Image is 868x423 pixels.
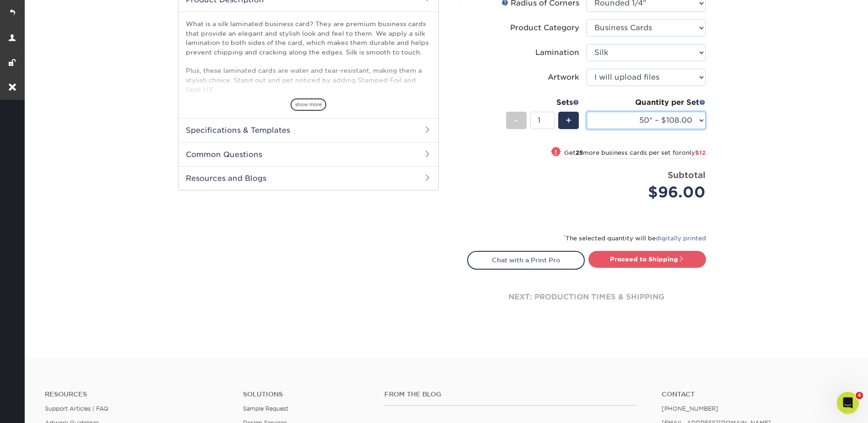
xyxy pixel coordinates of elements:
div: $96.00 [593,181,706,203]
span: show more [291,98,326,111]
div: Artwork [548,72,579,83]
h2: Common Questions [178,142,438,166]
span: ! [555,147,557,157]
p: What is a silk laminated business card? They are premium business cards that provide an elegant a... [186,19,431,168]
h2: Specifications & Templates [178,118,438,142]
div: next: production times & shipping [467,270,706,325]
a: Proceed to Shipping [588,251,706,267]
span: - [514,114,518,127]
strong: Subtotal [668,170,706,180]
span: + [566,114,571,127]
a: Sample Request [243,405,288,412]
h4: Resources [45,390,229,398]
span: 4 [856,392,863,399]
small: The selected quantity will be [564,235,706,242]
iframe: Intercom live chat [837,392,859,414]
a: Support Articles | FAQ [45,405,108,412]
span: only [682,149,706,156]
a: digitally printed [656,235,706,242]
h4: From the Blog [384,390,637,398]
div: Product Category [510,22,579,33]
small: Get more business cards per set for [564,149,706,158]
div: Sets [506,97,579,108]
a: Contact [662,390,846,398]
a: [PHONE_NUMBER] [662,405,718,412]
div: Quantity per Set [587,97,706,108]
strong: 25 [576,149,583,156]
h4: Solutions [243,390,371,398]
h2: Resources and Blogs [178,166,438,190]
span: $12 [695,149,706,156]
div: Lamination [535,47,579,58]
a: Chat with a Print Pro [467,251,585,269]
